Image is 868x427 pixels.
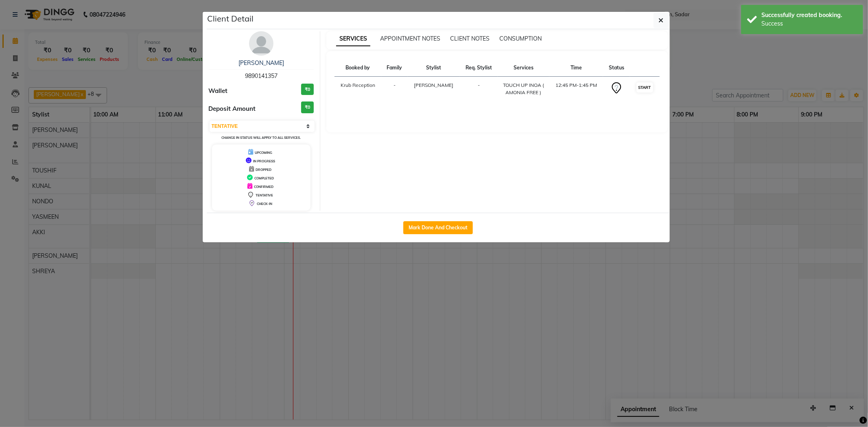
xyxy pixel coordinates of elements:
[499,35,542,42] span: CONSUMPTION
[549,77,603,101] td: 12:45 PM-1:45 PM
[336,32,370,46] span: SERVICES
[221,136,301,140] small: Change in status will apply to all services.
[414,82,453,88] span: [PERSON_NAME]
[335,59,381,77] th: Booked by
[253,159,275,163] span: IN PROGRESS
[254,176,274,180] span: COMPLETED
[460,77,498,101] td: -
[503,82,544,96] div: TOUCH UP INOA ( AMONIA FREE )
[761,11,857,19] div: Successfully created booking.
[380,35,440,42] span: APPOINTMENT NOTES
[498,59,549,77] th: Services
[254,185,273,189] span: CONFIRMED
[761,19,857,28] div: Success
[209,86,228,96] span: Wallet
[460,59,498,77] th: Req. Stylist
[238,59,284,67] a: [PERSON_NAME]
[301,84,314,95] h3: ₹0
[549,59,603,77] th: Time
[335,77,381,101] td: Krub Reception
[408,59,459,77] th: Stylist
[636,82,653,93] button: START
[208,13,254,25] h5: Client Detail
[255,151,272,155] span: UPCOMING
[450,35,490,42] span: CLIENT NOTES
[603,59,630,77] th: Status
[257,202,272,206] span: CHECK-IN
[245,72,278,80] span: 9890141357
[403,221,473,234] button: Mark Done And Checkout
[381,59,408,77] th: Family
[381,77,408,101] td: -
[256,168,271,172] span: DROPPED
[209,104,256,114] span: Deposit Amount
[301,101,314,113] h3: ₹0
[256,193,273,197] span: TENTATIVE
[249,31,273,56] img: avatar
